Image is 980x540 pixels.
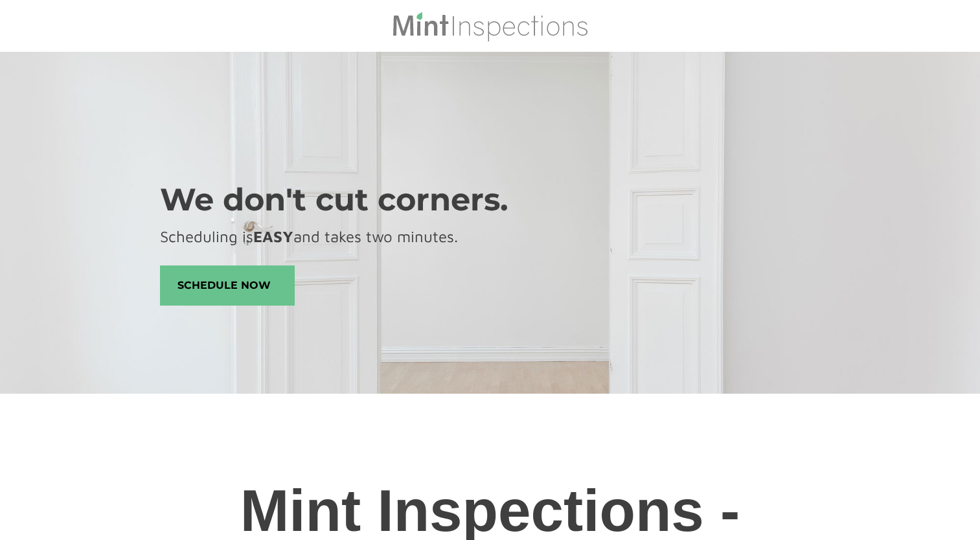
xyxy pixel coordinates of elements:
[161,266,294,305] span: schedule now
[253,227,293,245] strong: EASY
[160,265,295,306] a: schedule now
[160,181,508,218] font: We don't cut corners.
[160,227,458,245] font: Scheduling is and takes two minutes.
[391,10,589,41] img: Mint Inspections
